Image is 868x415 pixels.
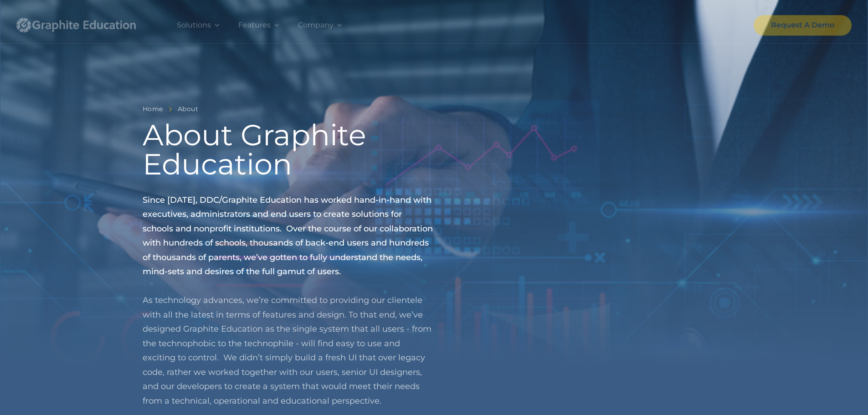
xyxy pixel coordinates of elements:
a: home [16,7,153,43]
h1: About Graphite Education [143,120,434,179]
div: Request A Demo [771,19,834,31]
div: Company [289,7,352,43]
div: Company [298,19,334,31]
div: Solutions [168,7,229,43]
p: As technology advances, we’re committed to providing our clientele with all the latest in terms o... [143,193,434,409]
a: About [178,103,199,115]
div: Features [229,7,289,43]
a: Home [143,103,163,115]
a: Request A Demo [754,15,852,36]
span: Since [DATE], DDC/Graphite Education has worked hand-in-hand with executives, administrators and ... [143,195,433,277]
div: Features [238,19,271,31]
div: Solutions [177,19,211,31]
